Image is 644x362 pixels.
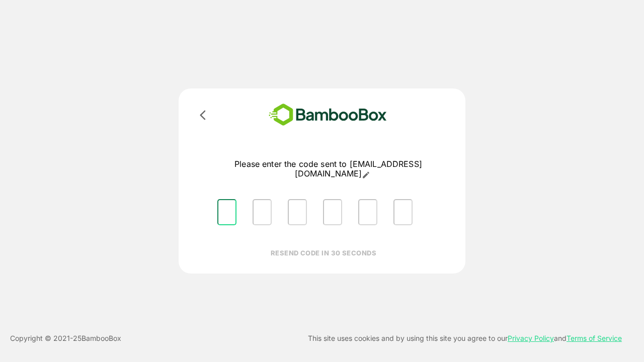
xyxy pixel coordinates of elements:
p: This site uses cookies and by using this site you agree to our and [308,332,622,344]
input: Please enter OTP character 4 [323,199,342,225]
input: Please enter OTP character 1 [217,199,236,225]
a: Privacy Policy [508,334,554,342]
input: Please enter OTP character 6 [393,199,413,225]
p: Please enter the code sent to [EMAIL_ADDRESS][DOMAIN_NAME] [209,159,447,179]
input: Please enter OTP character 2 [253,199,272,225]
p: Copyright © 2021- 25 BambooBox [10,332,121,344]
a: Terms of Service [567,334,622,342]
input: Please enter OTP character 3 [288,199,307,225]
input: Please enter OTP character 5 [358,199,377,225]
img: bamboobox [254,101,401,129]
